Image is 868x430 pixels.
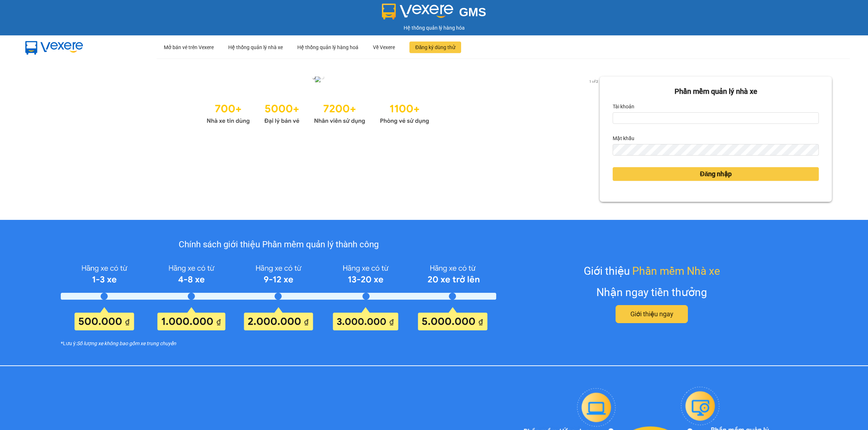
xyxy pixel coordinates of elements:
label: Tài khoản [613,101,634,112]
div: Nhận ngay tiền thưởng [596,284,707,301]
div: Về Vexere [373,36,395,59]
img: policy-intruduce-detail.png [61,261,496,330]
li: slide item 2 [321,76,324,79]
div: Hệ thống quản lý hàng hóa [2,24,866,32]
button: Giới thiệu ngay [616,305,688,323]
button: Đăng ký dùng thử [409,42,461,53]
p: 1 of 2 [587,77,600,86]
span: Giới thiệu ngay [630,309,673,319]
input: Tài khoản [613,112,819,124]
label: Mật khẩu [613,133,634,144]
div: *Lưu ý: [61,339,496,347]
i: Số lượng xe không bao gồm xe trung chuyển [77,339,176,347]
span: Phần mềm Nhà xe [632,262,720,279]
button: Đăng nhập [613,167,819,181]
div: Giới thiệu [584,262,720,279]
button: previous slide / item [36,77,46,84]
div: Hệ thống quản lý hàng hoá [297,36,358,59]
span: Đăng nhập [700,169,732,179]
img: mbUUG5Q.png [18,35,90,59]
button: next slide / item [590,77,600,84]
a: GMS [382,11,486,17]
img: Statistics.png [207,99,429,126]
div: Chính sách giới thiệu Phần mềm quản lý thành công [61,238,496,252]
span: GMS [459,5,486,19]
span: Đăng ký dùng thử [415,43,455,51]
div: Mở bán vé trên Vexere [164,36,214,59]
div: Phần mềm quản lý nhà xe [613,86,819,97]
input: Mật khẩu [613,144,819,156]
div: Hệ thống quản lý nhà xe [228,36,283,59]
li: slide item 1 [312,76,315,79]
img: logo 2 [382,4,454,19]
